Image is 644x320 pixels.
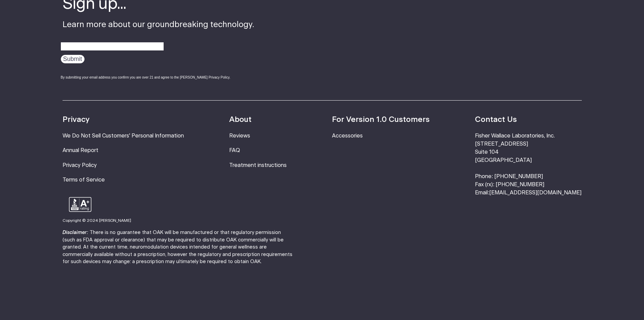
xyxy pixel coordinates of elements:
a: We Do Not Sell Customers' Personal Information [63,133,184,138]
a: Privacy Policy [63,163,97,168]
input: Submit [61,55,85,63]
a: FAQ [229,148,240,153]
small: Copyright © 2024 [PERSON_NAME] [63,218,131,222]
strong: Contact Us [475,116,517,124]
a: Treatment instructions [229,163,287,168]
strong: Disclaimer: [63,230,88,235]
a: Terms of Service [63,177,105,183]
a: Reviews [229,133,250,138]
strong: About [229,116,252,124]
li: Fisher Wallace Laboratories, Inc. [STREET_ADDRESS] Suite 104 [GEOGRAPHIC_DATA] Phone: [PHONE_NUMB... [475,132,581,197]
strong: Privacy [63,116,90,124]
div: By submitting your email address you confirm you are over 21 and agree to the [PERSON_NAME] Priva... [61,75,254,80]
strong: For Version 1.0 Customers [332,116,430,124]
a: [EMAIL_ADDRESS][DOMAIN_NAME] [489,190,581,195]
p: There is no guarantee that OAK will be manufactured or that regulatory permission (such as FDA ap... [63,229,292,265]
a: Annual Report [63,148,98,153]
a: Accessories [332,133,363,138]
